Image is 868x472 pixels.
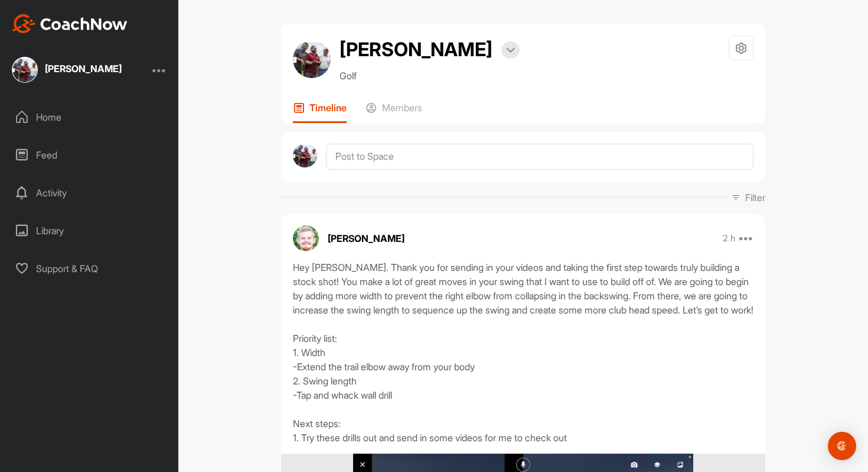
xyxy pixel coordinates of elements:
[6,102,173,132] div: Home
[12,14,128,33] img: CoachNow
[309,102,347,114] p: Timeline
[6,216,173,245] div: Library
[12,57,38,83] img: square_8d02ed4f6dc52c0f6ef482582f3cbde5.jpg
[340,69,520,83] p: Golf
[723,232,735,244] p: 2 h
[293,260,753,445] div: Hey [PERSON_NAME]. Thank you for sending in your videos and taking the first step towards truly b...
[828,432,856,460] div: Open Intercom Messenger
[506,47,515,53] img: arrow-down
[382,102,422,114] p: Members
[293,40,331,78] img: avatar
[328,231,404,245] p: [PERSON_NAME]
[45,64,122,73] div: [PERSON_NAME]
[6,140,173,170] div: Feed
[340,35,492,64] h2: [PERSON_NAME]
[6,254,173,283] div: Support & FAQ
[293,144,317,168] img: avatar
[6,178,173,208] div: Activity
[293,225,319,251] img: avatar
[745,190,765,205] p: Filter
